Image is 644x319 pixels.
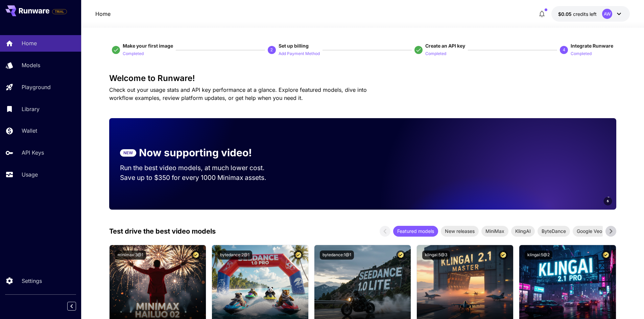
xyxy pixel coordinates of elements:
[571,51,592,57] p: Completed
[109,86,367,101] span: Check out your usage stats and API key performance at a glance. Explore featured models, dive int...
[525,250,552,260] button: klingai:5@2
[441,228,479,235] span: New releases
[511,228,535,235] span: KlingAI
[270,47,273,53] p: 2
[109,226,216,236] p: Test drive the best video models
[22,105,40,113] p: Library
[123,43,173,49] span: Make your first image
[511,226,535,237] div: KlingAI
[279,43,309,49] span: Set up billing
[115,250,146,260] button: minimax:3@1
[551,6,630,22] button: $0.0488AW
[573,11,597,17] span: credits left
[425,51,446,57] p: Completed
[22,170,38,179] p: Usage
[573,228,606,235] span: Google Veo
[123,150,133,156] p: NEW
[52,9,67,14] span: TRIAL
[22,149,44,157] p: API Keys
[120,163,278,173] p: Run the best video models, at much lower cost.
[22,83,51,91] p: Playground
[441,226,479,237] div: New releases
[320,250,354,260] button: bytedance:1@1
[95,10,111,18] a: Home
[425,43,465,49] span: Create an API key
[481,228,508,235] span: MiniMax
[538,226,570,237] div: ByteDance
[393,226,438,237] div: Featured models
[393,228,438,235] span: Featured models
[571,49,592,57] button: Completed
[602,9,612,19] div: AW
[571,43,613,49] span: Integrate Runware
[22,127,37,135] p: Wallet
[396,250,405,260] button: Certified Model – Vetted for best performance and includes a commercial license.
[481,226,508,237] div: MiniMax
[95,10,111,18] nav: breadcrumb
[67,302,76,311] button: Collapse sidebar
[279,49,320,57] button: Add Payment Method
[573,226,606,237] div: Google Veo
[499,250,508,260] button: Certified Model – Vetted for best performance and includes a commercial license.
[538,228,570,235] span: ByteDance
[601,250,611,260] button: Certified Model – Vetted for best performance and includes a commercial license.
[120,173,278,183] p: Save up to $350 for every 1000 Minimax assets.
[22,277,42,285] p: Settings
[191,250,200,260] button: Certified Model – Vetted for best performance and includes a commercial license.
[607,198,609,204] span: 6
[139,145,252,160] p: Now supporting video!
[109,74,616,83] h3: Welcome to Runware!
[72,300,81,312] div: Collapse sidebar
[294,250,303,260] button: Certified Model – Vetted for best performance and includes a commercial license.
[22,39,37,47] p: Home
[563,47,565,53] p: 4
[123,51,144,57] p: Completed
[558,10,597,18] div: $0.0488
[279,51,320,57] p: Add Payment Method
[52,7,67,16] span: Add your payment card to enable full platform functionality.
[425,49,446,57] button: Completed
[22,61,40,69] p: Models
[558,11,573,17] span: $0.05
[217,250,252,260] button: bytedance:2@1
[123,49,144,57] button: Completed
[422,250,450,260] button: klingai:5@3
